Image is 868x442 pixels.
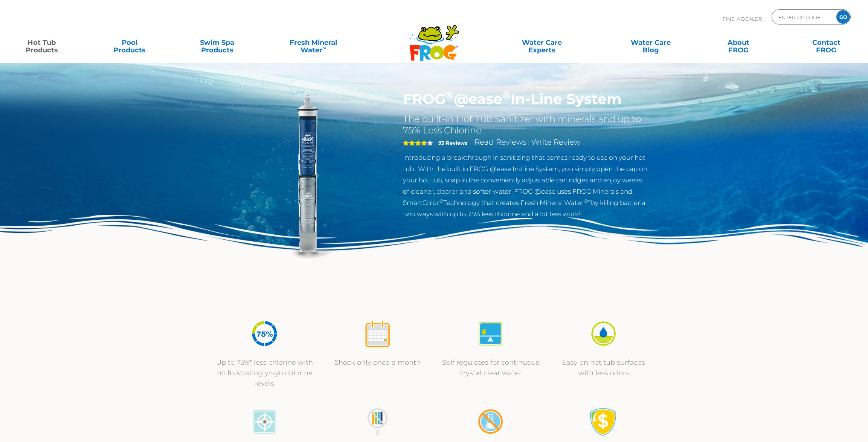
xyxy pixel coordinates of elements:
[474,138,526,147] a: Read Reviews
[183,35,251,50] a: Swim SpaProducts
[836,10,850,24] input: GO
[329,357,427,368] p: Shock only once a month
[502,88,511,101] sup: ®
[250,408,279,436] img: icon-atease-color-match
[439,198,443,204] sup: ®
[95,35,163,50] a: PoolProducts
[250,320,279,348] img: icon-atease-75percent-less
[403,90,649,108] h1: FROG @ease In-Line System
[705,35,773,50] a: AboutFROG
[528,139,530,146] span: |
[555,357,653,378] p: Easy on hot tub surfaces with less odors
[589,320,618,348] img: icon-atease-easy-on
[589,408,618,436] img: Satisfaction Guarantee Icon
[216,357,314,389] p: Up to 75%* less chlorine with no frustrating yo-yo chlorine levels
[442,357,540,378] p: Self regulates for continuous crystal clear water
[8,35,76,50] a: Hot TubProducts
[438,140,467,146] strong: 93 Reviews
[476,408,505,436] img: no-mixing1
[617,35,685,50] a: Water CareBlog
[403,113,649,136] h2: The built-in Hot Tub Sanitizer with minerals and up to 75% Less Chlorine
[584,198,591,204] sup: ®∞
[271,35,356,50] a: Fresh MineralWater∞
[403,140,427,146] span: 4
[363,320,392,348] img: icon-atease-shock-once
[403,152,649,220] p: Introducing a breakthrough in sanitizing that comes ready to use on your hot tub. With the built ...
[792,35,860,50] a: ContactFROG
[322,45,326,51] sup: ∞
[487,35,597,50] a: Water CareExperts
[445,88,454,101] sup: ®
[220,90,392,263] img: inline-system.png
[405,15,463,61] img: Frog Products Logo
[531,138,580,147] a: Write Review
[476,320,505,348] img: icon-atease-self-regulates
[363,408,392,436] img: no-constant-monitoring1
[723,9,762,28] p: Find A Dealer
